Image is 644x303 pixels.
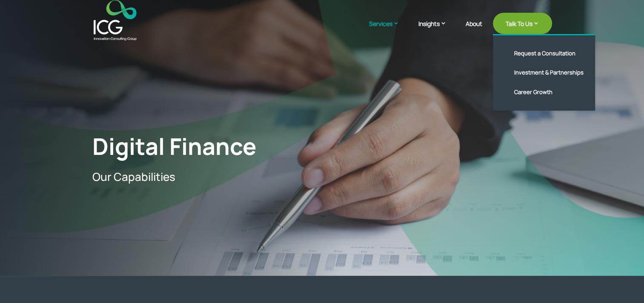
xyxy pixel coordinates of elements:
[92,170,358,183] p: Our Capabilities
[369,19,408,40] a: Services
[466,20,482,40] a: About
[501,44,599,63] a: Request a Consultation
[501,83,599,102] a: Career Growth
[418,19,455,40] a: Insights
[493,13,552,34] a: Talk To Us
[501,63,599,83] a: Investment & Partnerships
[92,132,358,164] h1: Digital Finance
